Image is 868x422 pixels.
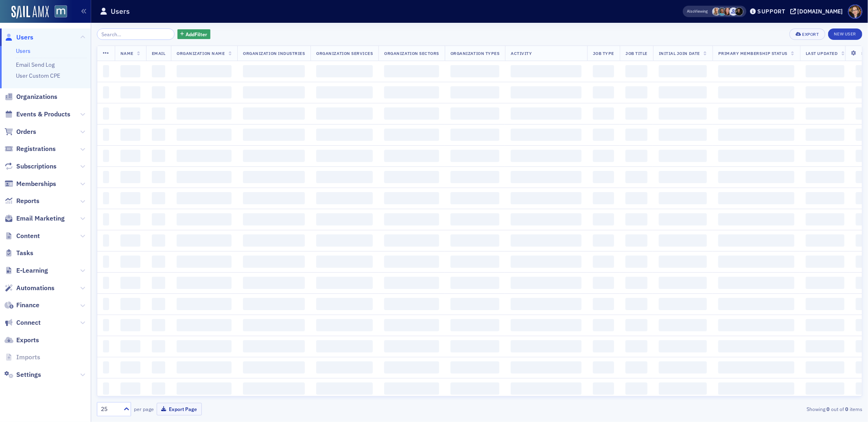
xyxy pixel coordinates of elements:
span: ‌ [316,383,373,395]
span: Registrations [16,144,56,153]
span: ‌ [806,340,844,352]
span: ‌ [316,277,373,289]
span: ‌ [120,340,140,352]
span: ‌ [103,129,109,141]
span: ‌ [625,86,647,98]
span: ‌ [511,171,582,183]
a: Tasks [4,249,33,258]
span: ‌ [152,298,166,310]
span: Users [16,33,33,42]
span: ‌ [384,383,439,395]
span: ‌ [177,361,232,374]
span: ‌ [152,361,166,374]
h1: Users [111,7,130,16]
span: ‌ [316,150,373,162]
span: Organization Types [450,50,499,56]
span: ‌ [593,150,614,162]
span: ‌ [177,86,232,98]
span: ‌ [718,361,794,374]
span: ‌ [243,107,305,120]
span: ‌ [316,298,373,310]
span: Reports [16,197,39,206]
span: ‌ [384,298,439,310]
span: ‌ [625,256,647,268]
a: Connect [4,318,41,327]
span: ‌ [152,150,166,162]
span: ‌ [659,65,707,77]
span: ‌ [103,361,109,374]
span: ‌ [152,129,166,141]
span: ‌ [806,234,844,247]
span: ‌ [384,150,439,162]
span: Organization Sectors [384,50,439,56]
span: ‌ [593,107,614,120]
span: ‌ [625,277,647,289]
span: ‌ [152,383,166,395]
button: Export [789,28,825,40]
span: ‌ [120,298,140,310]
a: Imports [4,353,40,362]
span: ‌ [511,150,582,162]
span: ‌ [177,340,232,352]
span: Orders [16,127,36,136]
span: ‌ [316,129,373,141]
span: ‌ [593,65,614,77]
span: ‌ [103,277,109,289]
span: ‌ [718,150,794,162]
span: ‌ [177,107,232,120]
a: Settings [4,370,41,379]
span: ‌ [511,129,582,141]
span: ‌ [450,107,499,120]
span: ‌ [316,234,373,247]
span: ‌ [243,171,305,183]
span: ‌ [316,340,373,352]
span: ‌ [152,340,166,352]
span: ‌ [511,107,582,120]
span: ‌ [152,319,166,331]
span: ‌ [152,213,166,225]
span: Profile [848,4,862,19]
span: ‌ [450,361,499,374]
span: ‌ [120,86,140,98]
span: ‌ [243,319,305,331]
span: Name [120,50,133,56]
a: Email Send Log [16,61,55,68]
span: ‌ [384,277,439,289]
span: ‌ [243,277,305,289]
span: ‌ [103,192,109,204]
span: ‌ [103,65,109,77]
span: ‌ [316,192,373,204]
span: ‌ [718,383,794,395]
a: New User [828,28,862,40]
span: ‌ [511,234,582,247]
button: AddFilter [177,29,211,39]
span: ‌ [806,65,844,77]
span: ‌ [806,213,844,225]
span: ‌ [243,65,305,77]
span: ‌ [659,256,707,268]
span: ‌ [625,213,647,225]
span: ‌ [316,319,373,331]
span: ‌ [103,340,109,352]
span: ‌ [806,192,844,204]
span: ‌ [659,150,707,162]
span: ‌ [806,150,844,162]
span: ‌ [152,171,166,183]
span: ‌ [316,65,373,77]
span: ‌ [450,65,499,77]
span: ‌ [625,340,647,352]
span: Job Title [625,50,647,56]
span: ‌ [243,213,305,225]
span: Exports [16,336,39,345]
span: ‌ [103,171,109,183]
span: ‌ [103,319,109,331]
span: Last Updated [806,50,837,56]
span: Tasks [16,249,33,258]
span: Organization Services [316,50,373,56]
span: ‌ [120,192,140,204]
span: ‌ [450,298,499,310]
span: ‌ [625,361,647,374]
span: ‌ [593,256,614,268]
span: ‌ [120,383,140,395]
span: Margaret DeRoose [718,7,726,16]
